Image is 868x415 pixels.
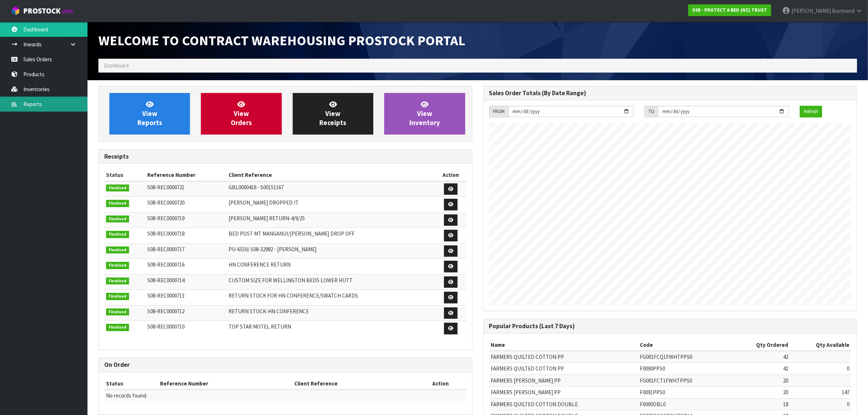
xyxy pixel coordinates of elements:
[384,93,465,135] a: ViewInventory
[790,398,851,410] td: 0
[489,351,638,363] td: FARMERS QUILTED COTTON PP
[489,90,852,97] h3: Sales Order Totals (By Date Range)
[790,339,851,351] th: Qty Available
[148,323,185,330] span: S08-REC0000710
[638,387,731,398] td: F0091PPS0
[732,363,790,375] td: 42
[104,62,129,69] span: Dashboard
[148,308,185,315] span: S08-REC0000712
[732,351,790,363] td: 42
[227,169,435,181] th: Client Reference
[106,309,129,316] span: Finalised
[106,231,129,238] span: Finalised
[832,7,855,14] span: Burnnand
[229,323,291,330] span: TOP STAR MOTEL RETURN
[638,375,731,386] td: FG001FCT1FWHTPPS0
[137,100,162,127] span: View Reports
[229,184,284,191] span: GBL0000418 - S00151167
[489,106,509,117] div: FROM
[109,93,190,135] a: ViewReports
[692,7,767,13] strong: S08 - PROTECT A BED (NZ) TRUST
[489,323,852,330] h3: Popular Products (Last 7 Days)
[229,292,358,299] span: RETURN STOCK FOR HN CONFERENCE/SWATCH CARDS
[104,378,158,389] th: Status
[229,308,309,315] span: RETURN STOCK-HN CONFERENCE
[293,93,373,135] a: ViewReceipts
[148,184,185,191] span: S08-REC0000721
[148,230,185,237] span: S08-REC0000718
[11,6,20,15] img: cube-alt.png
[104,361,467,368] h3: On Order
[229,261,291,268] span: HN CONFERENCE RETURN
[146,169,227,181] th: Reference Number
[201,93,281,135] a: ViewOrders
[148,261,185,268] span: S08-REC0000716
[158,378,292,389] th: Reference Number
[732,339,790,351] th: Qty Ordered
[104,169,146,181] th: Status
[104,389,467,401] td: No records found.
[62,8,73,15] small: WMS
[732,375,790,386] td: 20
[489,375,638,386] td: FARMERS [PERSON_NAME] PP
[638,398,731,410] td: F0090DBL0
[106,200,129,207] span: Finalised
[638,363,731,375] td: F0090PPS0
[229,277,353,284] span: CUSTOM SIZE FOR WELLINGTON BEDS LOWER HUTT
[106,247,129,254] span: Finalised
[106,293,129,300] span: Finalised
[319,100,346,127] span: View Receipts
[148,199,185,206] span: S08-REC0000720
[409,100,440,127] span: View Inventory
[148,215,185,222] span: S08-REC0000719
[489,398,638,410] td: FARMERS QUILTED COTTON DOUBLE
[229,230,355,237] span: BED POST MT MANGANUI/[PERSON_NAME] DROP OFF
[645,106,658,117] div: TO
[489,363,638,375] td: FARMERS QUILTED COTTON PP
[414,378,467,389] th: Action
[229,246,316,253] span: PU-6550/ S08-32982 - [PERSON_NAME]
[435,169,466,181] th: Action
[106,324,129,331] span: Finalised
[292,378,414,389] th: Client Reference
[791,7,831,14] span: [PERSON_NAME]
[732,387,790,398] td: 20
[23,6,61,16] span: ProStock
[106,278,129,285] span: Finalised
[229,215,305,222] span: [PERSON_NAME] RETURN-4/9/25
[489,339,638,351] th: Name
[638,339,731,351] th: Code
[148,277,185,284] span: S08-REC0000714
[732,398,790,410] td: 18
[231,100,252,127] span: View Orders
[106,216,129,223] span: Finalised
[148,292,185,299] span: S08-REC0000713
[489,387,638,398] td: FARMERS [PERSON_NAME] PP
[790,387,851,398] td: 147
[800,106,822,117] button: Refresh
[229,199,299,206] span: [PERSON_NAME] DROPPED IT
[98,32,465,49] span: Welcome to Contract Warehousing ProStock Portal
[638,351,731,363] td: FG001FCQ1FWHTPPS0
[106,262,129,269] span: Finalised
[148,246,185,253] span: S08-REC0000717
[104,153,467,160] h3: Receipts
[106,185,129,192] span: Finalised
[790,363,851,375] td: 0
